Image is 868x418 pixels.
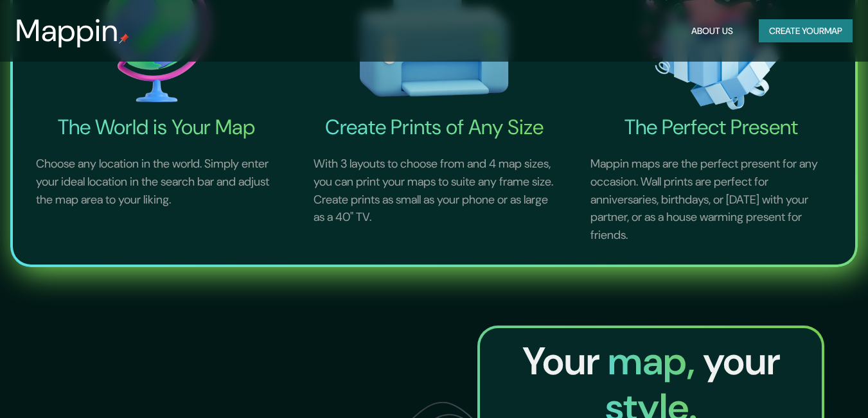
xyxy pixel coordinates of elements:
p: With 3 layouts to choose from and 4 map sizes, you can print your maps to suite any frame size. C... [298,140,571,241]
img: mappin-pin [119,33,129,44]
p: Choose any location in the world. Simply enter your ideal location in the search bar and adjust t... [21,140,293,224]
p: Mappin maps are the perfect present for any occasion. Wall prints are perfect for anniversaries, ... [575,140,847,259]
h4: The Perfect Present [575,114,847,140]
h4: Create Prints of Any Size [298,114,571,140]
h3: Mappin [15,13,119,49]
button: About Us [686,19,738,43]
iframe: Help widget launcher [754,368,854,404]
h4: The World is Your Map [21,114,293,140]
button: Create yourmap [759,19,853,43]
span: map, [608,336,703,387]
